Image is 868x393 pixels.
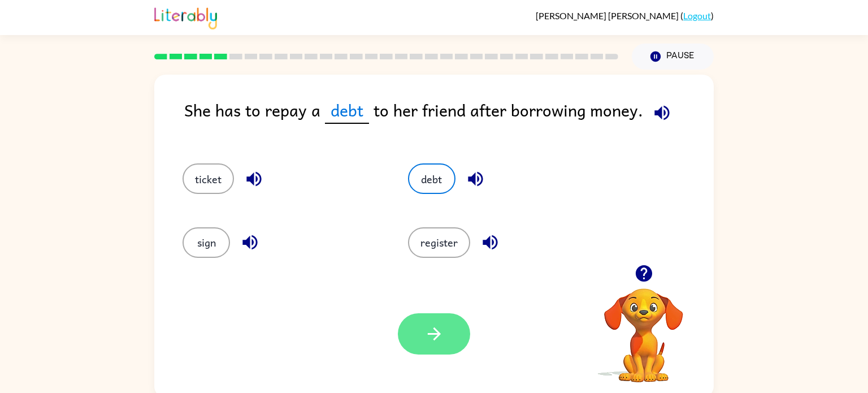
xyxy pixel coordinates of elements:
video: Your browser must support playing .mp4 files to use Literably. Please try using another browser. [587,271,700,384]
img: Literably [154,5,217,29]
button: ticket [183,163,234,194]
a: Logout [683,10,711,21]
button: debt [408,163,455,194]
button: sign [183,227,230,258]
button: Pause [632,44,714,70]
span: [PERSON_NAME] [PERSON_NAME] [536,10,680,21]
button: register [408,227,470,258]
span: debt [325,97,369,124]
div: ( ) [536,10,714,21]
div: She has to repay a to her friend after borrowing money. [184,97,714,141]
